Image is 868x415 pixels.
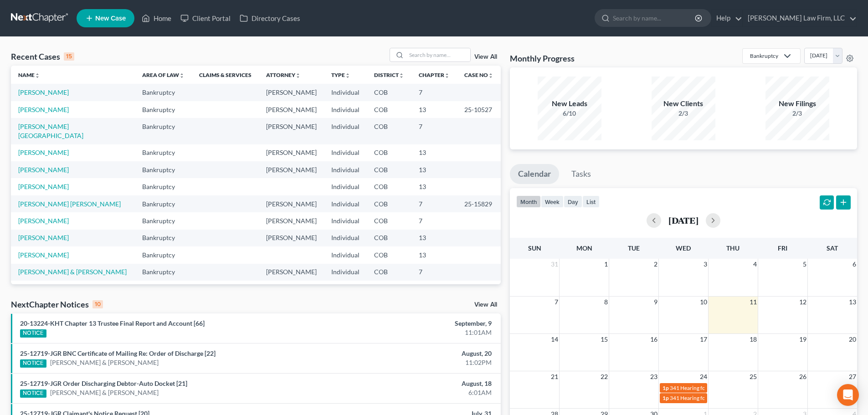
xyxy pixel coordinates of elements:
[411,84,457,101] td: 7
[406,48,470,61] input: Search by name...
[20,379,187,387] a: 25-12719-JGR Order Discharging Debtor-Auto Docket [21]
[340,319,492,328] div: September, 9
[176,10,235,26] a: Client Portal
[92,300,103,308] div: 10
[340,379,492,388] div: August, 18
[18,268,127,276] a: [PERSON_NAME] & [PERSON_NAME]
[367,195,411,212] td: COB
[340,349,492,358] div: August, 20
[18,123,83,139] a: [PERSON_NAME][GEOGRAPHIC_DATA]
[848,297,857,307] span: 13
[324,144,367,161] td: Individual
[528,244,541,252] span: Sun
[35,73,40,78] i: unfold_more
[192,66,259,84] th: Claims & Services
[848,334,857,345] span: 20
[259,230,324,246] td: [PERSON_NAME]
[712,10,742,26] a: Help
[259,101,324,118] td: [PERSON_NAME]
[652,98,715,109] div: New Clients
[411,212,457,229] td: 7
[550,334,559,345] span: 14
[137,10,176,26] a: Home
[367,118,411,144] td: COB
[411,118,457,144] td: 7
[457,195,501,212] td: 25-15829
[798,334,807,345] span: 19
[20,359,46,368] div: NOTICE
[295,73,301,78] i: unfold_more
[367,144,411,161] td: COB
[50,358,159,367] a: [PERSON_NAME] & [PERSON_NAME]
[411,178,457,195] td: 13
[749,334,758,345] span: 18
[324,178,367,195] td: Individual
[827,244,838,252] span: Sat
[367,281,411,297] td: COB
[743,10,857,26] a: [PERSON_NAME] Law Firm, LLC
[802,259,807,270] span: 5
[235,10,305,26] a: Directory Cases
[331,72,350,78] a: Typeunfold_more
[135,230,192,246] td: Bankruptcy
[324,161,367,178] td: Individual
[18,251,69,259] a: [PERSON_NAME]
[749,371,758,382] span: 25
[554,297,559,307] span: 7
[135,281,192,297] td: Bankruptcy
[18,200,121,208] a: [PERSON_NAME] [PERSON_NAME]
[538,98,601,109] div: New Leads
[550,259,559,270] span: 31
[411,144,457,161] td: 13
[564,195,582,208] button: day
[411,281,457,297] td: 7
[20,319,205,327] a: 20-13224-KHT Chapter 13 Trustee Final Report and Account [66]
[649,371,658,382] span: 23
[259,84,324,101] td: [PERSON_NAME]
[259,264,324,281] td: [PERSON_NAME]
[765,98,829,109] div: New Filings
[367,161,411,178] td: COB
[628,244,640,252] span: Tue
[11,299,103,310] div: NextChapter Notices
[582,195,600,208] button: list
[179,73,185,78] i: unfold_more
[752,259,758,270] span: 4
[324,118,367,144] td: Individual
[750,52,778,60] div: Bankruptcy
[259,212,324,229] td: [PERSON_NAME]
[18,149,69,156] a: [PERSON_NAME]
[135,246,192,263] td: Bankruptcy
[135,264,192,281] td: Bankruptcy
[652,109,715,118] div: 2/3
[367,84,411,101] td: COB
[18,183,69,190] a: [PERSON_NAME]
[668,215,699,225] h2: [DATE]
[135,161,192,178] td: Bankruptcy
[135,212,192,229] td: Bankruptcy
[135,144,192,161] td: Bankruptcy
[324,230,367,246] td: Individual
[474,302,497,308] a: View All
[600,371,609,382] span: 22
[670,384,751,391] span: 341 Hearing for [PERSON_NAME]
[411,161,457,178] td: 13
[419,72,450,78] a: Chapterunfold_more
[649,334,658,345] span: 16
[670,395,810,401] span: 341 Hearing for Sell, [PERSON_NAME] & [PERSON_NAME]
[464,72,493,78] a: Case Nounfold_more
[798,371,807,382] span: 26
[663,384,669,391] span: 1p
[324,246,367,263] td: Individual
[50,388,159,397] a: [PERSON_NAME] & [PERSON_NAME]
[576,244,592,252] span: Mon
[367,264,411,281] td: COB
[259,195,324,212] td: [PERSON_NAME]
[259,118,324,144] td: [PERSON_NAME]
[699,371,708,382] span: 24
[457,101,501,118] td: 25-10527
[444,73,450,78] i: unfold_more
[699,297,708,307] span: 10
[474,54,497,60] a: View All
[653,259,658,270] span: 2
